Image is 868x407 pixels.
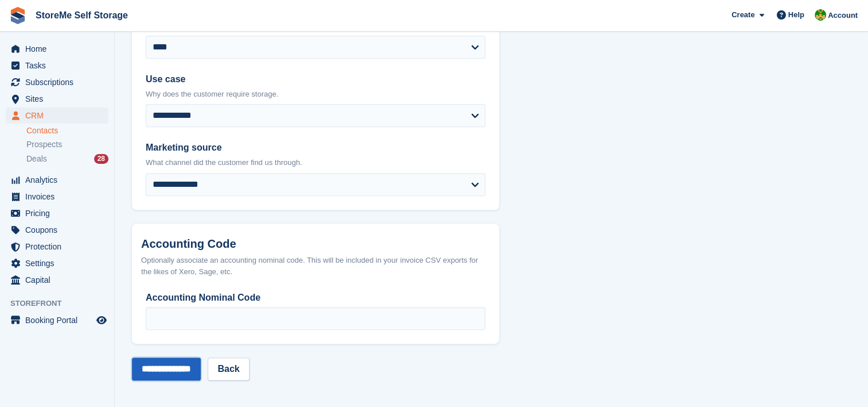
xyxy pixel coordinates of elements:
a: menu [6,205,108,221]
a: Contacts [26,125,108,136]
a: menu [6,255,108,271]
a: menu [6,189,108,205]
a: Deals 28 [26,153,108,165]
a: menu [6,222,108,238]
span: Booking Portal [25,312,94,328]
a: StoreMe Self Storage [31,6,133,25]
a: Prospects [26,139,108,151]
a: Back [208,358,249,381]
p: Why does the customer require storage. [146,89,485,100]
div: Optionally associate an accounting nominal code. This will be included in your invoice CSV export... [141,255,490,277]
img: stora-icon-8386f47178a22dfd0bd8f6a31ec36ba5ce8667c1dd55bd0f319d3a0aa187defe.svg [9,7,26,24]
a: menu [6,239,108,255]
a: menu [6,312,108,328]
a: Preview store [95,313,108,327]
a: menu [6,91,108,107]
span: Account [828,10,858,21]
a: menu [6,41,108,57]
span: Deals [26,153,47,164]
span: Invoices [25,189,94,205]
a: menu [6,107,108,124]
span: Tasks [25,57,94,74]
a: menu [6,57,108,74]
span: Sites [25,91,94,107]
span: Pricing [25,205,94,221]
a: menu [6,172,108,188]
label: Accounting Nominal Code [146,291,485,305]
span: Help [788,9,804,21]
span: CRM [25,107,94,124]
label: Marketing source [146,141,485,155]
span: Coupons [25,222,94,238]
img: StorMe [815,9,826,21]
p: What channel did the customer find us through. [146,157,485,168]
span: Create [731,9,754,21]
div: 28 [94,154,108,164]
a: menu [6,74,108,90]
span: Home [25,41,94,57]
a: menu [6,272,108,288]
span: Analytics [25,172,94,188]
span: Settings [25,255,94,271]
label: Use case [146,72,485,86]
span: Subscriptions [25,74,94,90]
span: Capital [25,272,94,288]
span: Prospects [26,139,62,150]
span: Protection [25,239,94,255]
h2: Accounting Code [141,237,490,251]
span: Storefront [10,298,114,309]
